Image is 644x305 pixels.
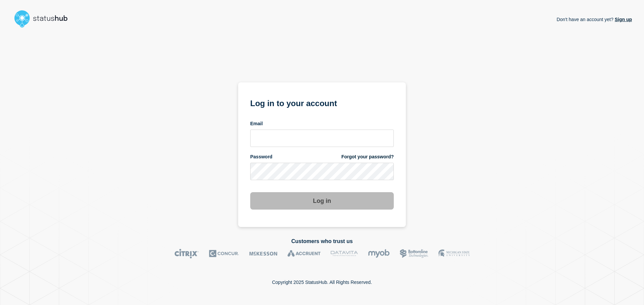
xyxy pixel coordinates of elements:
[272,280,372,285] p: Copyright 2025 StatusHub. All Rights Reserved.
[250,121,263,127] span: Email
[341,154,394,160] a: Forgot your password?
[287,249,321,258] img: Accruent logo
[331,249,358,258] img: DataVita logo
[250,96,394,109] h1: Log in to your account
[613,17,632,22] a: Sign up
[438,249,470,258] img: MSU logo
[250,163,394,180] input: password input
[250,192,394,210] button: Log in
[12,8,76,29] img: StatusHub logo
[250,154,272,160] span: Password
[400,249,428,258] img: Bottomline logo
[174,249,199,258] img: Citrix logo
[12,238,632,244] h2: Customers who trust us
[250,130,394,147] input: email input
[209,249,239,258] img: Concur logo
[556,11,632,27] p: Don't have an account yet?
[249,249,277,258] img: McKesson logo
[368,249,390,258] img: myob logo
